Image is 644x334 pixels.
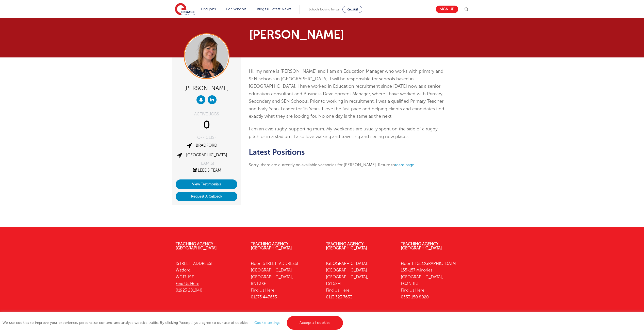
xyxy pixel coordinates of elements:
a: team page [395,163,414,167]
div: OFFICE(S) [176,135,237,140]
a: Bradford [196,143,217,148]
span: We use cookies to improve your experience, personalise content, and analyse website traffic. By c... [3,321,344,325]
button: Request A Callback [176,192,237,201]
a: Blogs & Latest News [257,7,291,11]
a: Teaching Agency [GEOGRAPHIC_DATA] [401,242,442,250]
p: I am an avid rugby-supporting mum. My weekends are usually spent on the side of a rugby pitch or ... [249,125,447,140]
a: For Schools [226,7,246,11]
div: ACTIVE JOBS [176,112,237,116]
span: Schools looking for staff [309,8,341,11]
p: Sorry, there are currently no available vacancies for [PERSON_NAME]. Return to . [249,162,447,168]
div: TEAM(S) [176,161,237,165]
p: Floor [STREET_ADDRESS] [GEOGRAPHIC_DATA] [GEOGRAPHIC_DATA], BN1 3XF 01273 447633 [251,260,318,300]
p: Hi, my name is [PERSON_NAME] and I am an Education Manager who works with primary and SEN schools... [249,68,447,120]
a: Recruit [342,6,362,13]
a: Accept all cookies [287,316,343,330]
p: [STREET_ADDRESS] Watford, WD17 1SZ 01923 281040 [176,260,243,294]
a: [GEOGRAPHIC_DATA] [186,153,227,157]
span: Recruit [346,7,358,11]
a: Find jobs [201,7,216,11]
div: [PERSON_NAME] [176,83,237,93]
a: Teaching Agency [GEOGRAPHIC_DATA] [176,242,217,250]
p: [GEOGRAPHIC_DATA], [GEOGRAPHIC_DATA] [GEOGRAPHIC_DATA], LS1 5SH 0113 323 7633 [326,260,393,300]
a: View Testimonials [176,179,237,189]
a: Teaching Agency [GEOGRAPHIC_DATA] [326,242,367,250]
a: Find Us Here [176,281,199,286]
a: Leeds Team [192,168,221,173]
a: Cookie settings [254,321,280,325]
h1: [PERSON_NAME] [249,28,370,41]
a: Find Us Here [401,288,424,293]
p: Floor 1, [GEOGRAPHIC_DATA] 155-157 Minories [GEOGRAPHIC_DATA], EC3N 1LJ 0333 150 8020 [401,260,468,300]
h2: Latest Positions [249,148,447,157]
img: Engage Education [175,3,195,16]
a: Find Us Here [326,288,350,293]
a: Sign up [436,6,458,13]
div: 0 [176,119,237,131]
a: Find Us Here [251,288,274,293]
a: Teaching Agency [GEOGRAPHIC_DATA] [251,242,292,250]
